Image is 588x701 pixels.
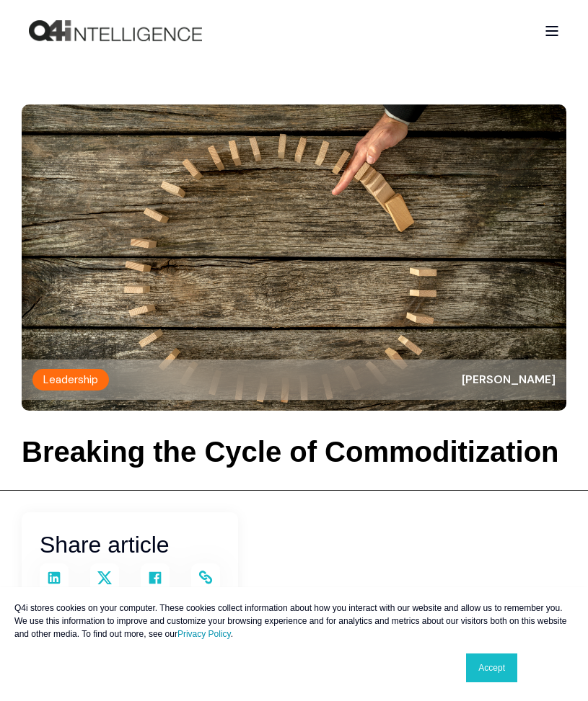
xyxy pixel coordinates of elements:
img: Businessman's hand is stopping the domino effect. Business concept [22,104,566,411]
p: Q4i stores cookies on your computer. These cookies collect information about how you interact wit... [14,602,574,640]
a: Back to Home [29,20,202,42]
span: [PERSON_NAME] [462,372,556,387]
a: Open Burger Menu [537,19,566,43]
h3: Share article [40,527,220,563]
a: Accept [466,653,517,682]
a: Privacy Policy [177,629,231,639]
label: Leadership [32,369,109,390]
img: Q4intelligence, LLC logo [29,20,202,42]
h1: Breaking the Cycle of Commoditization [22,436,566,468]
